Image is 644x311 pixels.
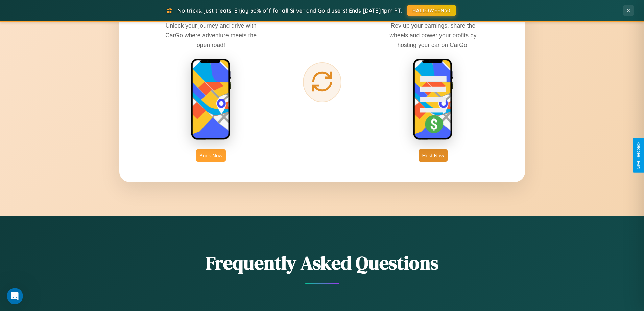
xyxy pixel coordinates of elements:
span: No tricks, just treats! Enjoy 30% off for all Silver and Gold users! Ends [DATE] 1pm PT. [177,7,402,14]
h2: Frequently Asked Questions [119,250,525,276]
button: Host Now [419,149,447,162]
p: Unlock your journey and drive with CarGo where adventure meets the open road! [160,21,262,49]
iframe: Intercom live chat [7,288,23,304]
div: Give Feedback [636,142,641,169]
button: HALLOWEEN30 [407,5,456,16]
p: Rev up your earnings, share the wheels and power your profits by hosting your car on CarGo! [382,21,484,49]
button: Book Now [196,149,226,162]
img: rent phone [191,58,231,141]
img: host phone [413,58,453,141]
